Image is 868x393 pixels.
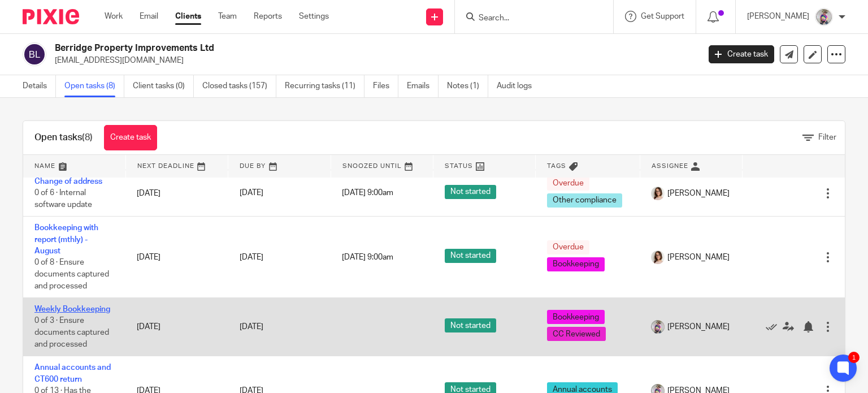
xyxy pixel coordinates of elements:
input: Search [478,14,579,24]
span: [DATE] 9:00am [342,253,393,261]
td: [DATE] [125,170,228,217]
span: [DATE] 9:00am [342,189,393,197]
a: Create task [709,45,774,63]
a: Notes (1) [447,75,488,97]
span: CC Reviewed [547,327,606,341]
a: Closed tasks (157) [202,75,276,97]
p: [PERSON_NAME] [747,11,809,22]
span: 0 of 6 · Internal software update [34,189,92,209]
span: Get Support [641,12,684,20]
span: 0 of 3 · Ensure documents captured and processed [34,317,109,348]
span: 0 of 8 · Ensure documents captured and processed [34,259,109,290]
span: Not started [445,318,496,332]
td: [DATE] [125,217,228,298]
a: Change of address [34,178,102,185]
a: Mark as done [766,321,783,332]
span: Bookkeeping [547,257,605,271]
span: Other compliance [547,193,622,208]
span: [PERSON_NAME] [667,188,730,199]
span: [PERSON_NAME] [667,252,730,263]
a: Bookkeeping with report (mthly) - August [34,224,98,255]
h2: Berridge Property Improvements Ltd [55,42,565,54]
a: Audit logs [497,75,540,97]
a: Email [140,11,158,22]
span: [DATE] [240,323,263,331]
span: (8) [82,133,93,142]
a: Settings [299,11,329,22]
span: Filter [818,133,836,141]
span: Snoozed Until [342,163,402,169]
a: Recurring tasks (11) [285,75,364,97]
a: Client tasks (0) [133,75,194,97]
span: Tags [547,163,566,169]
a: Team [218,11,237,22]
a: Details [23,75,56,97]
img: Caroline%20-%20HS%20-%20LI.png [651,251,665,264]
span: Overdue [547,240,589,254]
a: Create task [104,125,157,150]
a: Clients [175,11,201,22]
p: [EMAIL_ADDRESS][DOMAIN_NAME] [55,55,692,66]
span: [DATE] [240,253,263,261]
img: DBTieDye.jpg [815,8,833,26]
span: Not started [445,249,496,263]
img: DBTieDye.jpg [651,320,665,334]
a: Open tasks (8) [64,75,124,97]
a: Weekly Bookkeeping [34,305,110,313]
td: [DATE] [125,298,228,356]
span: Not started [445,185,496,199]
span: [DATE] [240,189,263,197]
a: Files [373,75,398,97]
span: [PERSON_NAME] [667,321,730,332]
span: Status [445,163,473,169]
span: Bookkeeping [547,310,605,324]
img: Caroline%20-%20HS%20-%20LI.png [651,187,665,200]
img: svg%3E [23,42,46,66]
img: Pixie [23,9,79,24]
a: Annual accounts and CT600 return [34,364,111,383]
span: Overdue [547,176,589,191]
a: Work [105,11,123,22]
div: 1 [848,352,860,363]
h1: Open tasks [34,132,93,144]
a: Emails [407,75,439,97]
a: Reports [254,11,282,22]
